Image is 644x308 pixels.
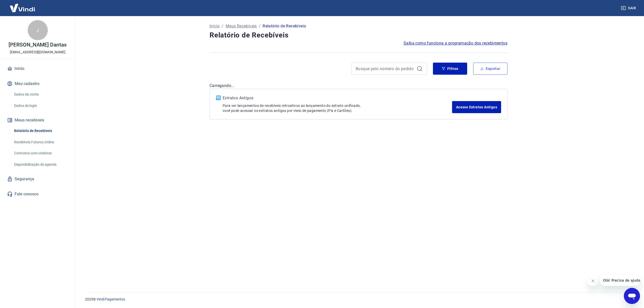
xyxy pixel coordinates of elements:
a: Dados da conta [12,89,69,100]
a: Segurança [6,173,69,185]
p: / [222,23,223,29]
iframe: Fechar mensagem [588,276,598,286]
p: Para ver lançamentos de recebíveis retroativos ao lançamento do extrato unificado, você pode aces... [223,103,452,113]
iframe: Botão para abrir a janela de mensagens [624,288,640,304]
input: Busque pelo número do pedido [356,65,415,72]
a: Início [210,23,220,29]
a: Dados de login [12,101,69,111]
button: Sair [620,4,638,13]
p: [PERSON_NAME] Dantas [9,42,67,48]
button: Exportar [473,63,507,75]
a: Saiba como funciona a programação dos recebimentos [404,40,507,46]
div: J [28,20,48,40]
button: Filtros [433,63,467,75]
a: Acesse Extratos Antigos [452,101,501,113]
p: 2025 © [85,297,632,302]
iframe: Mensagem da empresa [600,275,640,286]
img: ícone [216,96,221,100]
p: [EMAIL_ADDRESS][DOMAIN_NAME] [10,50,65,55]
img: Vindi [6,0,39,16]
p: / [259,23,261,29]
button: Meu cadastro [6,78,69,89]
a: Disponibilização de agenda [12,159,69,170]
p: Carregando... [210,83,507,89]
a: Recebíveis Futuros Online [12,137,69,147]
a: Relatório de Recebíveis [12,126,69,136]
h4: Relatório de Recebíveis [210,30,507,40]
a: Vindi Pagamentos [97,297,125,301]
a: Meus Recebíveis [226,23,257,29]
a: Contratos com credores [12,148,69,158]
span: Olá! Precisa de ajuda? [3,4,42,8]
p: Extratos Antigos [223,95,452,101]
p: Relatório de Recebíveis [263,23,306,29]
a: Fale conosco [6,189,69,200]
button: Meus recebíveis [6,115,69,126]
a: Início [6,63,69,74]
